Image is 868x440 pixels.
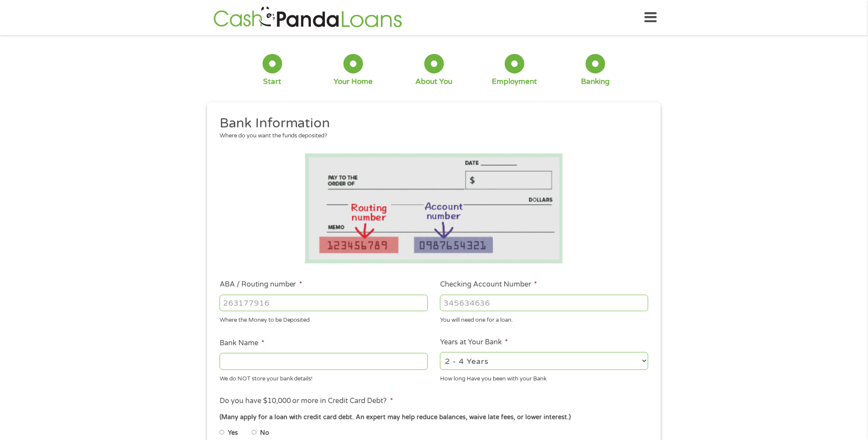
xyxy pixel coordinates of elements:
img: Routing number location [305,153,563,263]
img: GetLoanNow Logo [211,5,405,30]
div: Where the Money to be Deposited [220,313,428,325]
div: Where do you want the funds deposited? [220,132,642,140]
div: About You [416,77,453,87]
div: (Many apply for a loan with credit card debt. An expert may help reduce balances, waive late fees... [220,413,648,422]
label: No [260,428,269,438]
h2: Bank Information [220,115,642,132]
div: You will need one for a loan. [440,313,648,325]
input: 263177916 [220,295,428,311]
div: Start [263,77,281,87]
div: Banking [581,77,610,87]
label: Years at Your Bank [440,338,508,347]
input: 345634636 [440,295,648,311]
label: Bank Name [220,339,264,348]
label: ABA / Routing number [220,280,302,289]
label: Checking Account Number [440,280,537,289]
div: We do NOT store your bank details! [220,371,428,383]
div: How long Have you been with your Bank [440,371,648,383]
div: Employment [492,77,537,87]
label: Yes [228,428,238,438]
div: Your Home [334,77,373,87]
label: Do you have $10,000 or more in Credit Card Debt? [220,397,393,406]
